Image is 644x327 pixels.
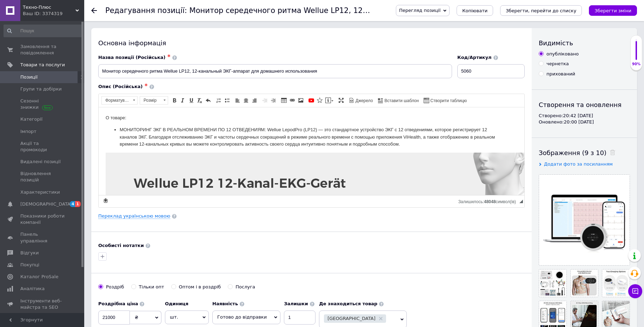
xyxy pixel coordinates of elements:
div: Зображення (9 з 10) [539,148,630,157]
span: Техно-Плюс [23,4,75,11]
span: Каталог ProSale [20,274,58,280]
a: Вставити/видалити нумерований список [215,96,223,104]
span: Покупці [20,262,39,268]
span: Імпорт [20,128,36,135]
span: Назва позиції (Російська) [98,55,166,60]
span: Копіювати [462,8,487,13]
i: Зберегти зміни [595,8,631,13]
span: Опис (Російська) [98,84,143,89]
span: Відновлення позицій [20,171,65,183]
span: Форматування [102,96,131,104]
span: Інструменти веб-майстра та SEO [20,298,65,311]
b: Роздрібна ціна [98,301,138,306]
span: Розмір [140,96,161,104]
a: Повернути (Ctrl+Z) [204,96,212,104]
a: Вставити іконку [316,96,324,104]
span: Відгуки [20,250,39,256]
b: Одиниця [165,301,188,306]
a: Вставити/Редагувати посилання (Ctrl+L) [288,96,296,104]
h1: Редагування позиції: Монитор середечного ритма Wellue LP12, 12-канальный ЭКГ-аппарат для домашнег... [105,6,584,15]
a: По лівому краю [234,96,241,104]
div: Ваш ID: 3374319 [23,11,84,17]
a: Зображення [297,96,305,104]
span: Групи та добірки [20,86,62,92]
a: Додати відео з YouTube [307,96,315,104]
span: Позиції [20,74,38,80]
a: Форматування [101,96,138,105]
a: Підкреслений (Ctrl+U) [187,96,195,104]
iframe: Редактор, A0A8AF39-8E0E-4163-B2EC-5D5A70819CEB [99,107,524,195]
span: Видалені позиції [20,159,61,165]
div: Кiлькiсть символiв [458,198,519,204]
div: прихований [546,71,575,77]
span: 48048 [484,199,496,204]
a: Розмір [140,96,168,105]
button: Чат з покупцем [628,284,642,298]
div: Повернутися назад [91,8,97,13]
span: ✱ [167,54,171,58]
span: ✱ [145,83,148,87]
a: Таблиця [280,96,288,104]
a: Максимізувати [337,96,345,104]
div: Роздріб [106,284,124,290]
span: ₴ [135,315,138,320]
span: Аналітика [20,286,45,292]
span: [GEOGRAPHIC_DATA] [327,316,376,321]
span: Акції та промокоди [20,140,65,153]
span: Створити таблицю [429,98,467,104]
span: [DEMOGRAPHIC_DATA] [20,201,72,207]
span: Товари та послуги [20,62,65,68]
b: Залишки [284,301,308,306]
div: 90% [631,62,642,67]
a: Джерело [348,96,374,104]
a: По центру [242,96,250,104]
span: Потягніть для зміни розмірів [519,200,523,203]
span: Вставити шаблон [384,98,419,104]
span: Перегляд позиції [399,8,440,13]
a: Створити таблицю [423,96,468,104]
div: Тільки опт [139,284,164,290]
a: Вставити повідомлення [324,96,334,104]
span: Код/Артикул [457,55,492,60]
a: Вставити/видалити маркований список [223,96,231,104]
div: Оптом і в роздріб [179,284,221,290]
div: 90% Якість заповнення [630,35,642,71]
span: Панель управління [20,231,65,244]
button: Копіювати [457,5,493,16]
a: Зробити резервну копію зараз [102,197,109,205]
span: 1 [75,201,81,207]
b: Особисті нотатки [98,243,144,248]
span: Показники роботи компанії [20,213,65,226]
a: По правому краю [251,96,258,104]
a: Збільшити відступ [270,96,277,104]
div: Основна інформація [98,39,525,47]
span: шт. [165,311,209,324]
div: опубліковано [546,51,579,57]
div: Послуга [235,284,255,290]
span: Готово до відправки [217,314,267,320]
div: Створено: 20:42 [DATE] [539,113,630,119]
div: чернетка [546,61,569,67]
span: Додати фото за посиланням [544,161,613,167]
div: Видимість [539,39,630,47]
a: Курсив (Ctrl+I) [179,96,187,104]
input: Пошук [4,25,83,37]
div: Оновлено: 20:00 [DATE] [539,119,630,125]
a: Зменшити відступ [261,96,269,104]
input: Наприклад, H&M жіноча сукня зелена 38 розмір вечірня максі з блискітками [98,64,452,78]
a: Вставити шаблон [377,96,420,104]
span: 4 [70,201,75,207]
span: Замовлення та повідомлення [20,44,65,56]
input: - [284,311,316,325]
span: Категорії [20,116,42,122]
b: Наявність [212,301,238,306]
b: Де знаходиться товар [319,301,377,306]
input: 0 [98,311,130,325]
a: Переклад українською мовою [98,213,170,219]
i: Зберегти, перейти до списку [506,8,576,13]
span: Характеристики [20,189,60,195]
a: Жирний (Ctrl+B) [171,96,178,104]
a: Видалити форматування [196,96,204,104]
